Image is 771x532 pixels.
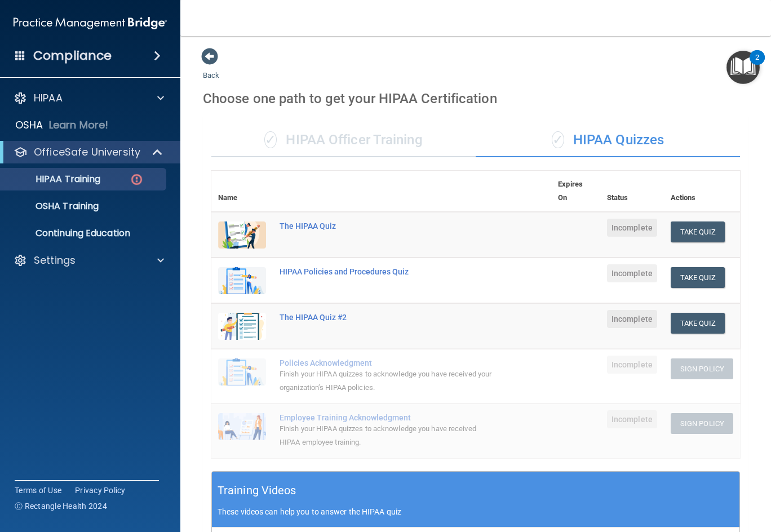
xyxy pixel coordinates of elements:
button: Take Quiz [671,267,725,288]
span: Incomplete [607,356,657,374]
button: Take Quiz [671,221,725,242]
p: Continuing Education [7,228,161,239]
p: These videos can help you to answer the HIPAA quiz [218,507,734,516]
button: Sign Policy [671,413,733,434]
span: ✓ [552,131,564,148]
div: Finish your HIPAA quizzes to acknowledge you have received HIPAA employee training. [280,422,495,449]
span: ✓ [264,131,277,148]
div: HIPAA Quizzes [476,123,740,157]
p: OSHA [15,118,43,132]
img: danger-circle.6113f641.png [130,172,144,187]
div: Employee Training Acknowledgment [280,413,495,422]
a: OfficeSafe University [14,145,163,159]
p: OSHA Training [7,201,99,212]
span: Ⓒ Rectangle Health 2024 [15,500,107,512]
th: Actions [664,171,740,212]
th: Expires On [551,171,600,212]
a: HIPAA [14,91,164,105]
div: Policies Acknowledgment [280,358,495,367]
p: HIPAA [34,91,63,105]
span: Incomplete [607,410,657,428]
span: Incomplete [607,219,657,237]
button: Sign Policy [671,358,733,379]
div: The HIPAA Quiz #2 [280,313,495,322]
div: HIPAA Policies and Procedures Quiz [280,267,495,276]
img: PMB logo [14,12,167,34]
div: The HIPAA Quiz [280,221,495,230]
p: Settings [34,254,76,267]
a: Privacy Policy [75,485,126,496]
p: Learn More! [49,118,109,132]
div: 2 [755,57,759,72]
div: Choose one path to get your HIPAA Certification [203,82,748,115]
p: OfficeSafe University [34,145,140,159]
div: HIPAA Officer Training [211,123,476,157]
h4: Compliance [33,48,112,64]
a: Back [203,57,219,79]
a: Settings [14,254,164,267]
span: Incomplete [607,264,657,282]
button: Open Resource Center, 2 new notifications [726,51,760,84]
h5: Training Videos [218,481,296,500]
button: Take Quiz [671,313,725,334]
div: Finish your HIPAA quizzes to acknowledge you have received your organization’s HIPAA policies. [280,367,495,394]
span: Incomplete [607,310,657,328]
a: Terms of Use [15,485,61,496]
p: HIPAA Training [7,174,100,185]
th: Name [211,171,273,212]
th: Status [600,171,664,212]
